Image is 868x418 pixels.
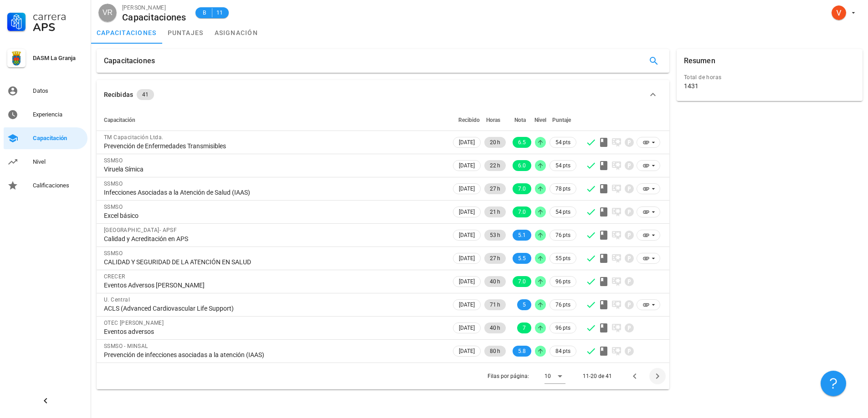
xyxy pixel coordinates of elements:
[555,277,570,286] span: 96 pts
[4,80,87,102] a: Datos
[91,22,162,44] a: capacitaciones
[533,109,548,131] th: Nivel
[103,4,113,22] span: VR
[583,372,612,380] div: 11-20 de 41
[459,230,475,240] span: [DATE]
[104,343,148,349] span: SSMSO - MINSAL
[555,207,570,217] span: 54 pts
[33,55,84,62] div: DASM La Granja
[104,142,444,150] div: Prevención de Enfermedades Transmisibles
[483,109,508,131] th: Horas
[544,369,565,383] div: 10Filas por página:
[459,137,475,147] span: [DATE]
[201,8,208,17] span: B
[832,5,846,20] div: avatar
[104,250,123,257] span: SSMSO
[555,300,570,309] span: 76 pts
[490,299,500,310] span: 71 h
[104,235,444,243] div: Calidad y Acreditación en APS
[488,363,565,389] div: Filas por página:
[486,117,500,123] span: Horas
[33,135,84,142] div: Capacitación
[684,73,855,82] div: Total de horas
[518,137,526,148] span: 6.5
[33,158,84,166] div: Nivel
[4,151,87,173] a: Nivel
[555,231,570,240] span: 76 pts
[104,165,444,173] div: Viruela Símica
[508,109,533,131] th: Nota
[4,175,87,196] a: Calificaciones
[216,8,223,17] span: 11
[33,111,84,118] div: Experiencia
[33,22,84,33] div: APS
[518,346,526,357] span: 5.8
[459,323,475,333] span: [DATE]
[523,322,526,333] span: 7
[104,297,130,303] span: U. Central
[459,161,475,171] span: [DATE]
[490,322,500,333] span: 40 h
[459,184,475,194] span: [DATE]
[104,320,164,326] span: OTEC [PERSON_NAME]
[684,82,699,90] div: 1431
[104,181,123,187] span: SSMSO
[122,12,186,22] div: Capacitaciones
[458,117,480,123] span: Recibido
[684,49,715,73] div: Resumen
[4,104,87,126] a: Experiencia
[98,4,117,22] div: avatar
[97,109,451,131] th: Capacitación
[518,276,526,287] span: 7.0
[555,347,570,356] span: 84 pts
[459,277,475,287] span: [DATE]
[33,11,84,22] div: Carrera
[104,258,444,266] div: CALIDAD Y SEGURIDAD DE LA ATENCIÓN EN SALUD
[490,137,500,148] span: 20 h
[544,372,551,380] div: 10
[555,254,570,263] span: 55 pts
[104,327,444,336] div: Eventos adversos
[104,351,444,359] div: Prevención de infecciones asociadas a la atención (IAAS)
[518,183,526,194] span: 7.0
[548,109,578,131] th: Puntaje
[518,230,526,241] span: 5.1
[104,117,135,123] span: Capacitación
[142,89,149,100] span: 41
[518,253,526,264] span: 5.5
[523,299,526,310] span: 5
[518,206,526,217] span: 7.0
[97,80,669,109] button: Recibidas 41
[104,134,163,141] span: TM Capacitación Ltda.
[490,206,500,217] span: 21 h
[514,117,526,123] span: Nota
[534,117,546,123] span: Nivel
[104,281,444,289] div: Eventos Adversos [PERSON_NAME]
[33,182,84,189] div: Calificaciones
[490,230,500,241] span: 53 h
[33,87,84,95] div: Datos
[104,212,444,220] div: Excel básico
[209,22,264,44] a: asignación
[162,22,209,44] a: puntajes
[104,304,444,312] div: ACLS (Advanced Cardiovascular Life Support)
[649,368,666,384] button: Página siguiente
[555,138,570,147] span: 54 pts
[490,253,500,264] span: 27 h
[555,161,570,170] span: 54 pts
[490,276,500,287] span: 40 h
[552,117,571,123] span: Puntaje
[459,253,475,263] span: [DATE]
[104,188,444,196] div: Infecciones Asociadas a la Atención de Salud (IAAS)
[104,49,155,73] div: Capacitaciones
[627,368,643,384] button: Página anterior
[104,227,177,233] span: [GEOGRAPHIC_DATA]- APSF
[459,300,475,310] span: [DATE]
[104,90,133,100] div: Recibidas
[122,3,186,12] div: [PERSON_NAME]
[555,323,570,332] span: 96 pts
[4,127,87,149] a: Capacitación
[104,273,125,280] span: CRECER
[490,160,500,171] span: 22 h
[518,160,526,171] span: 6.0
